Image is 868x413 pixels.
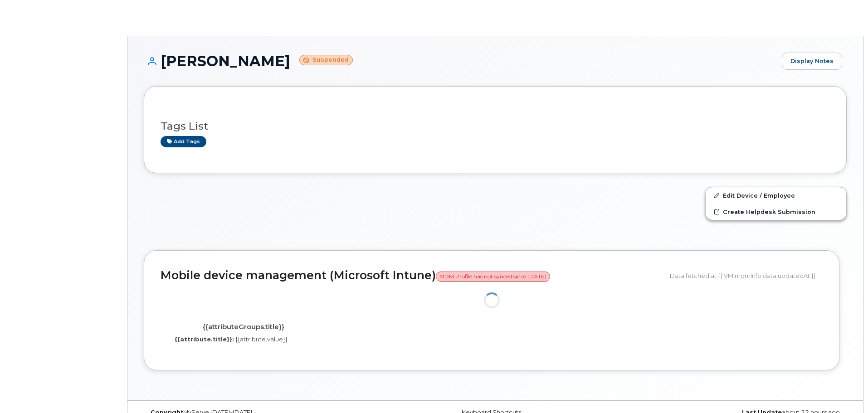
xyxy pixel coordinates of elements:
[670,267,823,284] div: Data fetched at {{ VM.mdmInfo.data.updatedAt }}
[175,335,234,344] label: {{attribute.title}}:
[299,55,353,65] small: Suspended
[161,121,830,132] h3: Tags List
[706,187,846,204] a: Edit Device / Employee
[167,323,319,331] h4: {{attributeGroups.title}}
[436,272,550,282] span: MDM Profile has not synced since [DATE]
[782,53,842,70] a: Display Notes
[706,204,846,220] a: Create Helpdesk Submission
[161,136,206,147] a: Add tags
[235,335,288,343] span: {{attribute.value}}
[144,53,777,69] h1: [PERSON_NAME]
[161,269,663,282] h2: Mobile device management (Microsoft Intune)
